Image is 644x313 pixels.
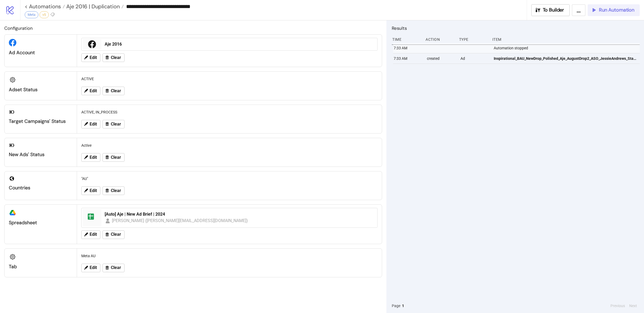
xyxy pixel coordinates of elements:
span: To Builder [543,7,564,13]
span: Page [392,303,400,309]
span: Edit [90,89,97,93]
span: Run Automation [599,7,634,13]
span: Inspirational_BAU_NewDrop_Polished_Aje_AugustDrop2_ASO_JessieAndrews_StarMidiDress_Branding1_Imag... [494,56,637,61]
button: Edit [81,87,100,95]
div: [PERSON_NAME] ([PERSON_NAME][EMAIL_ADDRESS][DOMAIN_NAME]) [112,217,248,224]
div: Item [492,34,640,45]
h2: Results [392,25,640,32]
button: To Builder [531,4,570,16]
span: Edit [90,265,97,270]
span: Clear [111,188,121,193]
div: Action [425,34,455,45]
a: < Automations [25,4,65,9]
span: Clear [111,122,121,127]
span: Edit [90,155,97,160]
div: Adset Status [9,87,72,93]
div: Meta AU [79,251,380,261]
button: Edit [81,53,100,62]
button: Clear [103,153,125,162]
button: Clear [103,230,125,239]
button: Edit [81,120,100,128]
span: Edit [90,188,97,193]
span: Edit [90,122,97,127]
div: Active [79,140,380,150]
div: Target Campaigns' Status [9,118,72,124]
div: Meta [25,11,38,18]
button: Edit [81,264,100,272]
div: Ad Account [9,50,72,56]
span: Clear [111,265,121,270]
button: ... [572,4,586,16]
span: Aje 2016 | Duplication [65,3,120,10]
span: Clear [111,232,121,237]
button: Clear [103,87,125,95]
div: ACTIVE [79,74,380,84]
span: Clear [111,89,121,93]
button: Previous [609,303,627,309]
span: Clear [111,155,121,160]
span: Edit [90,232,97,237]
span: Clear [111,55,121,60]
div: Tab [9,264,72,270]
div: Aje 2016 [105,41,374,47]
button: Edit [81,230,100,239]
button: Clear [103,186,125,195]
div: created [426,53,456,64]
button: Edit [81,153,100,162]
button: Clear [103,264,125,272]
a: Inspirational_BAU_NewDrop_Polished_Aje_AugustDrop2_ASO_JessieAndrews_StarMidiDress_Branding1_Imag... [494,53,637,64]
div: "AU" [79,174,380,184]
a: Aje 2016 | Duplication [65,4,124,9]
div: Type [459,34,488,45]
h2: Configuration [4,25,382,32]
div: Countries [9,185,72,191]
div: Ad [460,53,489,64]
button: Next [628,303,639,309]
button: 1 [400,303,406,309]
button: Edit [81,186,100,195]
div: 7:33 AM [393,53,423,64]
button: Run Automation [588,4,640,16]
div: [Auto] Aje | New Ad Brief | 2024 [105,211,374,217]
button: Clear [103,53,125,62]
div: Time [392,34,421,45]
button: Clear [103,120,125,128]
div: ACTIVE, IN_PROCESS [79,107,380,117]
div: Spreadsheet [9,220,72,226]
span: Edit [90,55,97,60]
div: Automation stopped [493,43,641,53]
div: 7:33 AM [393,43,423,53]
div: New Ads' Status [9,152,72,158]
div: v5 [39,11,49,18]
